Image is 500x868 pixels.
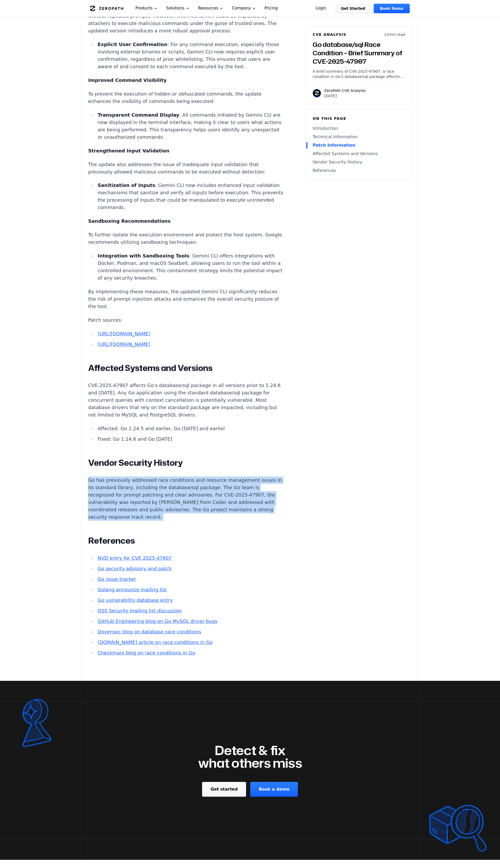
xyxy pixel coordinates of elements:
a: References [313,167,405,174]
a: [DOMAIN_NAME] article on race conditions in Go [98,639,213,645]
p: Previously, Gemini CLI allowed users to whitelist certain commands for execution without repeated... [88,5,284,34]
p: Patch sources: [88,316,284,324]
p: CVE-2025-47907 affects Go's database/sql package in all versions prior to 1.24.6 and [DATE]. Any ... [88,382,284,419]
li: : For any command execution, especially those involving external binaries or scripts, Gemini CLI ... [96,41,284,70]
a: Patch Information [313,142,405,148]
a: Golang announce mailing list [98,587,167,592]
a: Go security advisory and patch [98,566,172,571]
a: Book Demo [374,4,410,13]
li: : Gemini CLI now includes enhanced input validation mechanisms that sanitize and verify all input... [96,182,284,211]
strong: Integration with Sandboxing Tools [98,253,189,259]
img: ZeroPath CVE Analysis [313,89,321,97]
a: GitHub Engineering blog on Go MySQL driver bugs [98,618,217,624]
h6: CVE Analysis [313,32,346,37]
p: The update also addresses the issue of inadequate input validation that previously allowed malici... [88,161,284,176]
a: NVD entry for CVE-2025-47907 [98,555,172,561]
li: : All commands initiated by Gemini CLI are now displayed in the terminal interface, making it cle... [96,111,284,141]
a: Go issue tracker [98,576,136,582]
a: Technical Information [313,134,405,140]
a: Get started [202,782,246,797]
strong: Improved Command Visibility [88,77,167,83]
h3: Go database/sql Race Condition – Brief Summary of CVE-2025-47907 [313,40,405,66]
p: To prevent the execution of hidden or obfuscated commands, the update enhances the visibility of ... [88,90,284,105]
p: By implementing these measures, the updated Gemini CLI significantly reduces the risk of prompt i... [88,288,284,310]
a: Vendor Security History [313,159,405,165]
a: [URL][DOMAIN_NAME] [98,341,150,347]
a: Go vulnerability database entry [98,597,173,603]
p: To further isolate the execution environment and protect the host system, Google recommends utili... [88,231,284,246]
h2: Detect & fix what others miss [198,744,302,769]
a: Introduction [313,125,405,132]
strong: Sandboxing Recommendations [88,218,171,224]
a: OSS Security mailing list discussion [98,608,182,613]
a: Checkmarx blog on race conditions in Go [98,650,195,656]
strong: Sanitization of Inputs [98,182,155,188]
h2: References [88,535,284,546]
a: Book a demo [250,782,298,797]
h2: Vendor Security History [88,458,284,468]
p: Go has previously addressed race conditions and resource management issues in its standard librar... [88,477,284,521]
p: A brief summary of CVE-2025-47907, a race condition in Go's database/sql package affecting query ... [313,69,405,79]
li: Fixed: Go 1.24.6 and Go [DATE] [96,435,284,443]
p: ZeroPath CVE Analysis [324,88,366,93]
strong: Strengthened Input Validation [88,148,169,153]
a: Affected Systems and Versions [313,151,405,157]
a: Login [309,4,333,13]
h2: Affected Systems and Versions [88,363,284,373]
h6: On this page [313,116,405,121]
li: : Gemini CLI offers integrations with Docker, Podman, and macOS Seatbelt, allowing users to run t... [96,252,284,282]
a: Doyensec blog on database race conditions [98,629,201,634]
strong: Transparent Command Display [98,112,179,118]
li: Affected: Go 1.24.5 and earlier, Go [DATE] and earlier [96,425,284,432]
a: Get Started [335,4,372,13]
p: 12 min read [384,32,405,37]
a: [URL][DOMAIN_NAME] [98,331,150,336]
strong: Explicit User Confirmation [98,42,167,47]
p: [DATE] [324,93,366,98]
